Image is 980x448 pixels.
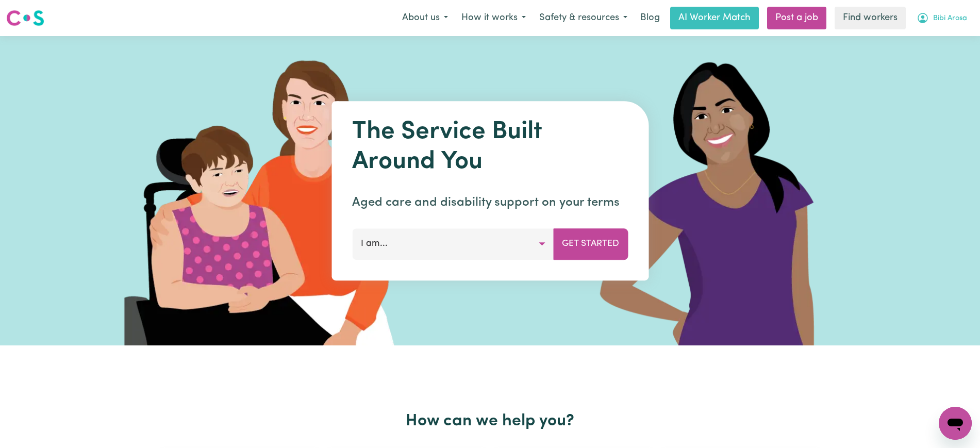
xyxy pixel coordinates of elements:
button: Get Started [553,228,628,259]
button: How it works [455,7,533,29]
a: Blog [634,7,666,29]
p: Aged care and disability support on your terms [352,193,628,212]
h2: How can we help you? [156,411,824,431]
iframe: Button to launch messaging window [939,407,972,440]
button: I am... [352,228,554,259]
a: Find workers [835,7,906,29]
button: About us [395,7,455,29]
a: Careseekers logo [6,6,44,30]
button: Safety & resources [533,7,634,29]
img: Careseekers logo [6,9,44,27]
a: Post a job [767,7,826,29]
h1: The Service Built Around You [352,118,628,177]
button: My Account [910,7,974,29]
span: Bibi Arosa [933,13,967,24]
a: AI Worker Match [670,7,759,29]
